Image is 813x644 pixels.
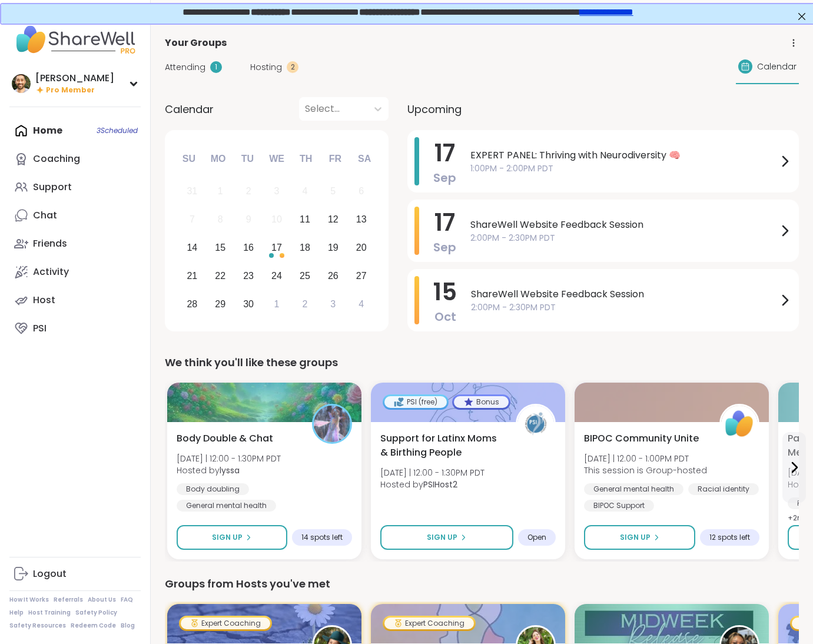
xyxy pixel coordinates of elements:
[165,576,799,592] div: Groups from Hosts you've met
[215,296,225,312] div: 29
[250,61,282,74] span: Hosting
[320,235,346,261] div: Choose Friday, September 19th, 2025
[349,207,374,233] div: Choose Saturday, September 13th, 2025
[215,268,225,284] div: 22
[328,211,339,227] div: 12
[471,301,778,314] span: 2:00PM - 2:30PM PDT
[274,183,280,199] div: 3
[302,296,307,312] div: 2
[180,207,205,233] div: Not available Sunday, September 7th, 2025
[33,237,67,250] div: Friends
[33,567,67,580] div: Logout
[293,179,318,204] div: Not available Thursday, September 4th, 2025
[328,268,339,284] div: 26
[187,240,197,255] div: 14
[88,596,116,604] a: About Us
[208,263,233,288] div: Choose Monday, September 22nd, 2025
[320,263,346,288] div: Choose Friday, September 26th, 2025
[271,240,282,255] div: 17
[236,263,261,288] div: Choose Tuesday, September 23rd, 2025
[584,431,699,446] span: BIPOC Community Unite
[380,467,485,479] span: [DATE] | 12:00 - 1:30PM PDT
[177,483,249,495] div: Body doubling
[328,240,339,255] div: 19
[121,622,135,630] a: Blog
[433,170,456,186] span: Sep
[433,239,456,255] span: Sep
[356,268,367,284] div: 27
[527,533,546,542] span: Open
[208,207,233,233] div: Not available Monday, September 8th, 2025
[33,209,57,222] div: Chat
[349,235,374,261] div: Choose Saturday, September 20th, 2025
[243,296,254,312] div: 30
[218,183,223,199] div: 1
[330,183,336,199] div: 5
[293,207,318,233] div: Choose Thursday, September 11th, 2025
[9,19,141,60] img: ShareWell Nav Logo
[584,464,707,476] span: This session is Group-hosted
[264,291,290,317] div: Choose Wednesday, October 1st, 2025
[165,36,227,50] span: Your Groups
[320,207,346,233] div: Choose Friday, September 12th, 2025
[165,61,205,74] span: Attending
[427,532,457,543] span: Sign Up
[210,61,222,73] div: 1
[757,61,797,73] span: Calendar
[234,146,260,172] div: Tu
[470,232,778,244] span: 2:00PM - 2:30PM PDT
[177,500,276,512] div: General mental health
[287,61,298,73] div: 2
[384,618,474,629] div: Expert Coaching
[301,533,343,542] span: 14 spots left
[9,622,66,630] a: Safety Resources
[9,230,141,258] a: Friends
[314,406,350,442] img: lyssa
[176,146,202,172] div: Su
[264,263,290,288] div: Choose Wednesday, September 24th, 2025
[434,308,456,325] span: Oct
[9,286,141,314] a: Host
[293,263,318,288] div: Choose Thursday, September 25th, 2025
[181,618,270,629] div: Expert Coaching
[584,500,654,512] div: BIPOC Support
[177,525,287,550] button: Sign Up
[302,183,307,199] div: 4
[264,207,290,233] div: Not available Wednesday, September 10th, 2025
[300,240,310,255] div: 18
[178,177,375,318] div: month 2025-09
[246,211,251,227] div: 9
[180,179,205,204] div: Not available Sunday, August 31st, 2025
[75,609,117,617] a: Safety Policy
[517,406,554,442] img: PSIHost2
[218,211,223,227] div: 8
[46,85,95,95] span: Pro Member
[220,464,240,476] b: lyssa
[9,201,141,230] a: Chat
[187,183,197,199] div: 31
[165,101,214,117] span: Calendar
[584,453,707,464] span: [DATE] | 12:00 - 1:00PM PDT
[33,181,72,194] div: Support
[9,173,141,201] a: Support
[423,479,457,490] b: PSIHost2
[71,622,116,630] a: Redeem Code
[584,525,695,550] button: Sign Up
[215,240,225,255] div: 15
[33,322,47,335] div: PSI
[434,137,455,170] span: 17
[470,148,778,162] span: EXPERT PANEL: Thriving with Neurodiversity 🧠
[9,560,141,588] a: Logout
[433,275,457,308] span: 15
[380,431,503,460] span: Support for Latinx Moms & Birthing People
[384,396,447,408] div: PSI (free)
[471,287,778,301] span: ShareWell Website Feedback Session
[349,291,374,317] div: Choose Saturday, October 4th, 2025
[434,206,455,239] span: 17
[9,314,141,343] a: PSI
[320,179,346,204] div: Not available Friday, September 5th, 2025
[180,235,205,261] div: Choose Sunday, September 14th, 2025
[470,162,778,175] span: 1:00PM - 2:00PM PDT
[177,453,281,464] span: [DATE] | 12:00 - 1:30PM PDT
[187,296,197,312] div: 28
